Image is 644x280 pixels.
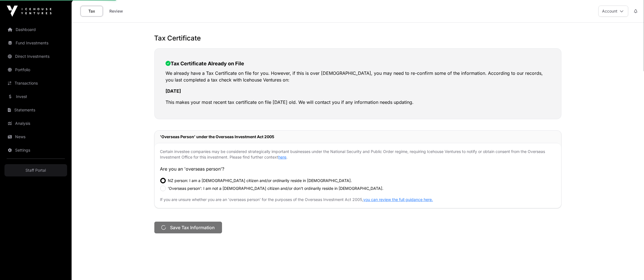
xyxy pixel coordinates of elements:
a: News [4,131,67,143]
a: Settings [4,144,67,156]
button: Account [598,6,628,17]
img: Icehouse Ventures Logo [7,6,51,17]
label: NZ person: I am a [DEMOGRAPHIC_DATA] citizen and/or ordinarily reside in [DEMOGRAPHIC_DATA]. [168,178,352,183]
a: Staff Portal [4,164,67,176]
p: [DATE] [166,88,550,94]
p: If you are unsure whether you are an 'overseas person' for the purposes of the Overseas Investmen... [160,197,556,202]
h2: Tax Certificate [154,34,562,43]
a: Fund Investments [4,37,67,49]
p: Certain investee companies may be considered strategically important businesses under the Nationa... [160,149,556,160]
a: Tax [81,6,103,16]
a: Portfolio [4,64,67,76]
label: 'Overseas person': I am not a [DEMOGRAPHIC_DATA] citizen and/or don't ordinarily reside in [DEMOG... [168,186,384,191]
a: Direct Investments [4,50,67,63]
a: Dashboard [4,23,67,36]
a: you can review the full guidance here. [364,197,433,202]
p: We already have a Tax Certificate on file for you. However, if this is over [DEMOGRAPHIC_DATA], y... [166,70,550,83]
a: Transactions [4,77,67,89]
a: here [279,155,287,159]
iframe: Chat Widget [616,253,644,280]
a: Invest [4,90,67,103]
a: Review [105,6,128,16]
p: Are you an 'overseas person'? [160,166,556,172]
a: Statements [4,104,67,116]
p: This makes your most recent tax certificate on file [DATE] old. We will contact you if any inform... [166,99,550,106]
h2: 'Overseas Person' under the Overseas Investment Act 2005 [160,134,556,140]
a: Analysis [4,117,67,130]
h2: Tax Certificate Already on File [166,60,550,68]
